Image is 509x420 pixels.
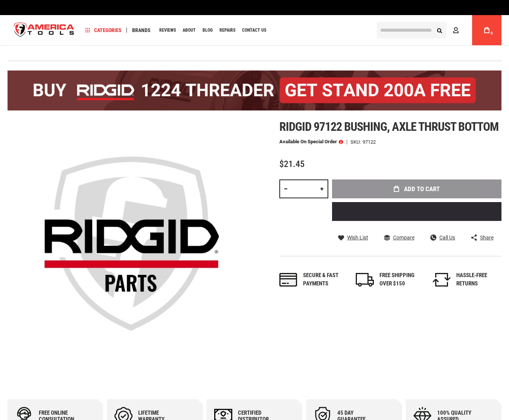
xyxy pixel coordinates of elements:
[432,23,447,37] button: Search
[8,120,254,367] img: main product photo
[279,159,305,169] span: $21.45
[480,235,494,240] span: Share
[239,25,270,35] a: Contact Us
[356,273,374,287] img: shipping
[338,234,368,241] a: Wish List
[279,120,499,134] span: Ridgid 97122 bushing, axle thrust bottom
[203,28,213,32] span: Blog
[347,235,368,240] span: Wish List
[242,28,266,32] span: Contact Us
[129,25,154,35] a: Brands
[456,271,501,288] div: HASSLE-FREE RETURNS
[279,273,297,287] img: payments
[219,28,235,32] span: Repairs
[82,25,125,35] a: Categories
[279,139,343,144] p: Available on Special Order
[430,234,455,241] a: Call Us
[179,25,199,35] a: About
[183,28,196,32] span: About
[379,271,425,288] div: FREE SHIPPING OVER $150
[439,235,455,240] span: Call Us
[8,16,81,44] a: store logo
[159,28,176,32] span: Reviews
[85,28,122,33] span: Categories
[8,71,501,110] img: BOGO: Buy the RIDGID® 1224 Threader (26092), get the 92467 200A Stand FREE!
[393,235,415,240] span: Compare
[132,28,151,33] span: Brands
[384,234,415,241] a: Compare
[8,16,81,44] img: America Tools
[199,25,216,35] a: Blog
[216,25,239,35] a: Repairs
[363,139,376,144] div: 97122
[351,139,363,144] strong: SKU
[156,25,179,35] a: Reviews
[433,273,451,287] img: returns
[491,31,493,35] span: 0
[303,271,348,288] div: Secure & fast payments
[480,15,494,45] a: 0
